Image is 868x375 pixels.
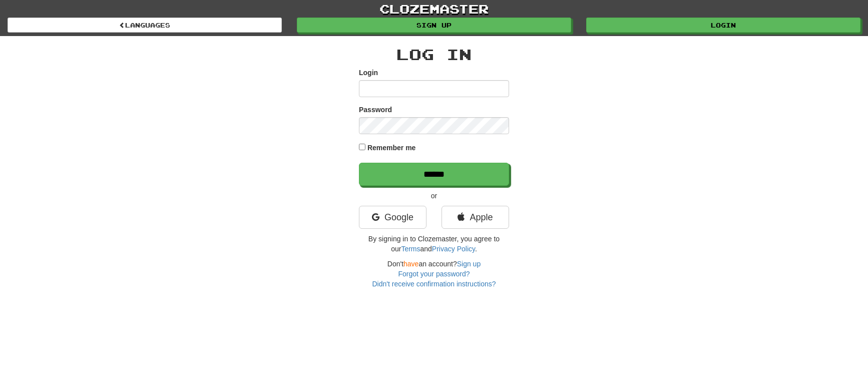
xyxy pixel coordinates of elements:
label: Remember me [367,143,416,153]
a: Privacy Policy [432,245,475,253]
a: Login [586,18,860,33]
p: By signing in to Clozemaster, you agree to our and . [359,234,509,254]
a: Apple [442,206,509,229]
a: Terms [401,245,420,253]
p: or [359,191,509,201]
a: Forgot your password? [398,270,470,278]
label: Login [359,68,378,78]
a: Sign up [457,260,481,268]
a: Sign up [297,18,571,33]
xt-mark: have [403,260,418,268]
label: Password [359,105,392,115]
div: Don't an account? [359,259,509,289]
a: Google [359,206,426,229]
a: Didn't receive confirmation instructions? [372,280,496,288]
a: Languages [8,18,282,33]
h2: Log In [359,46,509,63]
